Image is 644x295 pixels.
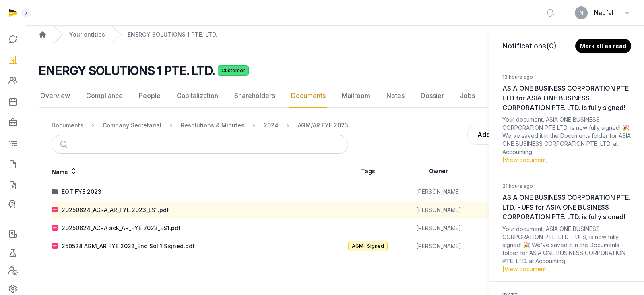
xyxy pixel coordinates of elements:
[502,156,548,163] a: [View document]
[546,42,557,50] span: (0)
[575,39,631,53] button: Mark all as read
[502,193,630,221] span: ASIA ONE BUSINESS CORPORATION PTE. LTD. - UFS for ASIA ONE BUSINESS CORPORATION PTE. LTD. is full...
[502,116,631,164] div: Your document, ASIA ONE BUSINESS CORPORATION PTE LTD, is now fully signed! 🎉 We've saved it in th...
[502,40,557,52] h3: Notifications
[502,266,548,272] a: [View document]
[502,74,533,80] small: 13 hours ago
[502,225,631,273] div: Your document, ASIA ONE BUSINESS CORPORATION PTE. LTD. - UFS, is now fully signed! 🎉 We've saved ...
[502,183,533,189] small: 21 hours ago
[502,84,629,112] span: ASIA ONE BUSINESS CORPORATION PTE LTD for ASIA ONE BUSINESS CORPORATION PTE. LTD. is fully signed!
